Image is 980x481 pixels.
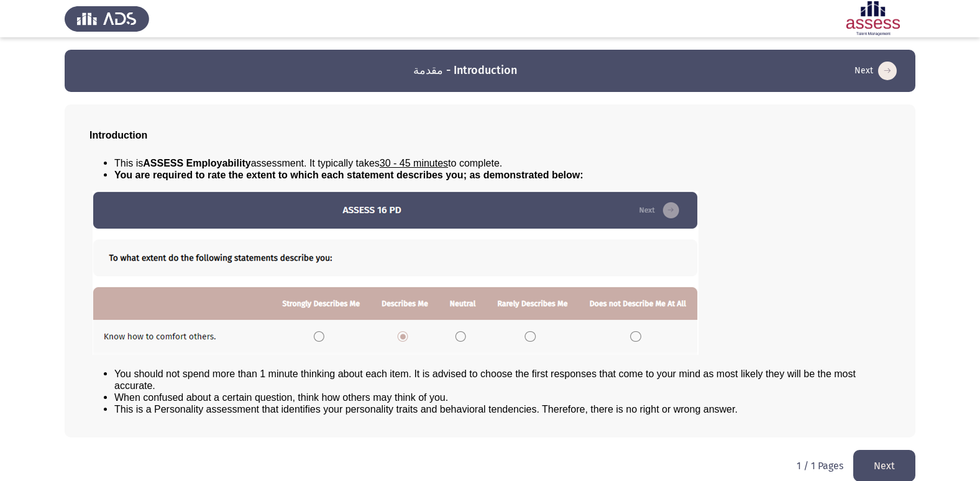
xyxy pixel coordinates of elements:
[797,460,843,472] p: 1 / 1 Pages
[413,63,517,78] h3: مقدمة - Introduction
[380,158,448,168] u: 30 - 45 minutes
[114,392,448,403] span: When confused about a certain question, think how others may think of you.
[114,158,502,168] span: This is assessment. It typically takes to complete.
[831,1,915,36] img: Assessment logo of ASSESS Employability - EBI
[143,158,250,168] b: ASSESS Employability
[114,404,738,415] span: This is a Personality assessment that identifies your personality traits and behavioral tendencie...
[114,369,856,391] span: You should not spend more than 1 minute thinking about each item. It is advised to choose the fir...
[851,61,900,81] button: load next page
[65,1,149,36] img: Assess Talent Management logo
[89,130,147,140] span: Introduction
[114,170,584,180] span: You are required to rate the extent to which each statement describes you; as demonstrated below:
